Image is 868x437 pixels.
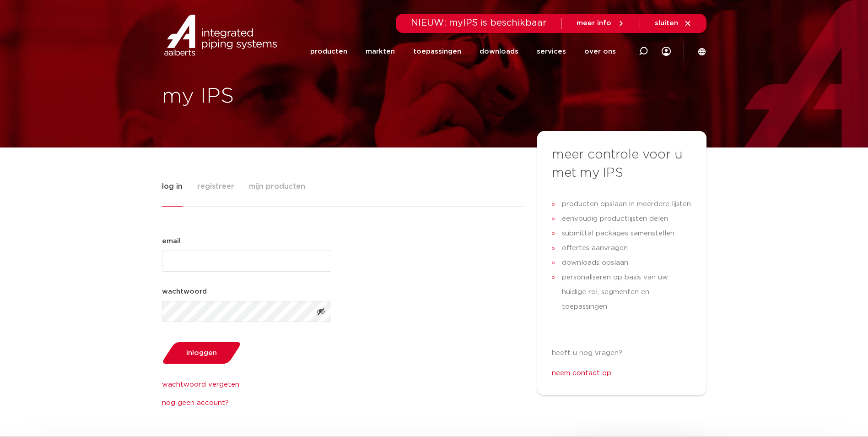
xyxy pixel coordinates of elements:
[560,241,628,256] span: offertes aanvragen
[411,18,547,27] span: NIEUW: myIPS is beschikbaar
[655,20,678,27] span: sluiten
[655,19,692,27] a: sluiten
[560,256,628,270] span: downloads opslaan
[560,270,692,314] span: personaliseren op basis van uw huidige rol, segmenten en toepassingen
[560,226,674,241] span: submittal packages samenstellen
[162,286,207,297] label: wachtwoord
[197,177,234,196] span: registreer
[537,34,566,69] a: services
[552,146,692,182] h3: meer controle voor u met my IPS
[162,177,183,196] span: log in
[560,197,691,212] span: producten opslaan in meerdere lijsten
[552,350,622,356] span: heeft u nog vragen?
[560,212,668,226] span: eenvoudig productlijsten delen
[162,177,706,409] div: Tabs. Open items met enter of spatie, sluit af met escape en navigeer met de pijltoetsen.
[186,350,217,356] span: inloggen
[249,177,305,196] span: mijn producten
[310,34,616,69] nav: Menu
[162,379,331,390] a: wachtwoord vergeten
[584,34,616,69] a: over ons
[413,34,461,69] a: toepassingen
[577,19,625,27] a: meer info
[310,34,347,69] a: producten
[162,236,181,247] label: email
[480,34,518,69] a: downloads
[159,341,244,365] button: inloggen
[552,370,611,377] a: neem contact op
[577,20,611,27] span: meer info
[366,34,395,69] a: markten
[310,301,331,322] button: Toon wachtwoord
[162,398,331,409] a: nog geen account?
[162,82,430,111] h1: my IPS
